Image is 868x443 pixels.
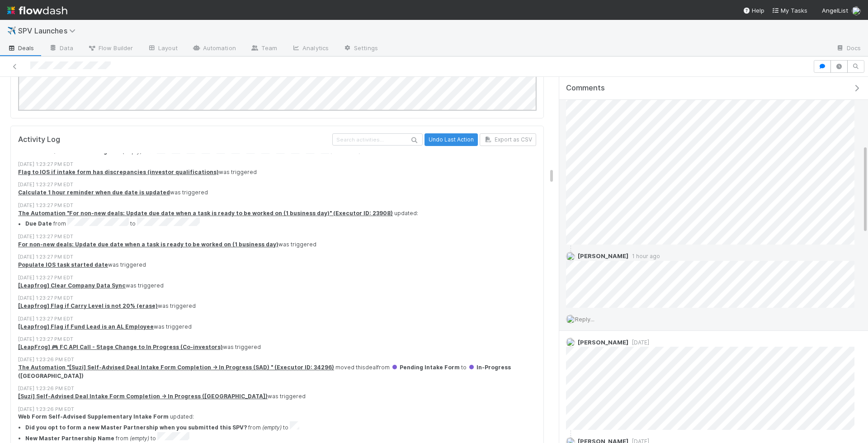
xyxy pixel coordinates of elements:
[18,241,278,248] a: For non-new deals: Update due date when a task is ready to be worked on (1 business day)
[628,253,660,259] span: 1 hour ago
[18,364,334,371] a: The Automation "[Suzi] Self-Advised Deal Intake Form Completion -> In Progress (SAD) " (Executor ...
[18,253,536,261] div: [DATE] 1:23:27 PM EDT
[330,149,361,155] span: (show more)
[18,169,219,175] a: Flag to IOS if intake form has discrepancies (investor qualifications)
[425,133,478,146] button: Undo Last Action
[262,424,282,431] em: (empty)
[140,42,185,56] a: Layout
[18,181,536,189] div: [DATE] 1:23:27 PM EDT
[7,27,16,34] span: ✈️
[185,42,243,56] a: Automation
[575,316,594,323] span: Reply...
[18,364,511,379] span: In-Progress ([GEOGRAPHIC_DATA])
[18,282,126,289] a: [Leapfrog] Clear Company Data Sync
[25,435,114,442] strong: New Master Partnership Name
[18,282,536,290] div: was triggered
[18,26,80,35] span: SPV Launches
[42,42,80,56] a: Data
[18,385,536,392] div: [DATE] 1:23:26 PM EDT
[18,302,536,310] div: was triggered
[18,189,170,196] a: Calculate 1 hour reminder when due date is updated
[18,315,536,323] div: [DATE] 1:23:27 PM EDT
[18,168,536,176] div: was triggered
[18,261,536,269] div: was triggered
[18,405,536,413] div: [DATE] 1:23:26 PM EDT
[18,209,536,228] div: updated:
[336,42,385,56] a: Settings
[25,217,536,228] li: from to
[25,221,52,227] strong: Due Date
[130,435,149,442] em: (empty)
[18,135,330,144] h5: Activity Log
[25,421,536,432] li: from to
[18,210,393,217] a: The Automation "For non-new deals: Update due date when a task is ready to be worked on (1 busine...
[829,42,868,56] a: Docs
[25,424,247,431] strong: Did you opt to form a new Master Partnership when you submitted this SPV?
[18,323,536,331] div: was triggered
[88,43,133,52] span: Flow Builder
[772,7,807,14] span: My Tasks
[566,315,575,324] img: avatar_892eb56c-5b5a-46db-bf0b-2a9023d0e8f8.png
[18,202,536,209] div: [DATE] 1:23:27 PM EDT
[772,6,807,15] a: My Tasks
[18,274,536,282] div: [DATE] 1:23:27 PM EDT
[18,294,536,302] div: [DATE] 1:23:27 PM EDT
[284,42,336,56] a: Analytics
[578,252,628,259] span: [PERSON_NAME]
[80,42,140,56] a: Flow Builder
[480,133,536,146] button: Export as CSV
[18,356,536,363] div: [DATE] 1:23:26 PM EDT
[18,413,169,420] strong: Web Form Self-Advised Supplementary Intake Form
[18,302,158,309] a: [Leapfrog] Flag if Carry Level is not 20% (erase)
[566,252,575,261] img: avatar_0a9e60f7-03da-485c-bb15-a40c44fcec20.png
[18,392,536,401] div: was triggered
[18,335,536,343] div: [DATE] 1:23:27 PM EDT
[7,3,67,18] img: logo-inverted-e16ddd16eac7371096b0.svg
[243,42,284,56] a: Team
[123,148,142,155] em: (empty)
[628,339,649,346] span: [DATE]
[332,133,423,146] input: Search activities...
[578,339,628,346] span: [PERSON_NAME]
[18,363,536,380] div: moved this deal from to
[822,7,848,14] span: AngelList
[566,84,605,93] span: Comments
[7,43,34,52] span: Deals
[18,343,536,351] div: was triggered
[25,432,536,443] li: from to
[18,189,536,197] div: was triggered
[743,6,764,15] div: Help
[18,233,536,240] div: [DATE] 1:23:27 PM EDT
[391,364,460,371] span: Pending Intake Form
[18,393,268,400] a: [Suzi] Self-Advised Deal Intake Form Completion -> In Progress ([GEOGRAPHIC_DATA])
[566,338,575,347] img: avatar_04f2f553-352a-453f-b9fb-c6074dc60769.png
[18,240,536,249] div: was triggered
[25,148,107,155] strong: Investor Qualifications Flag
[18,160,536,168] div: [DATE] 1:23:27 PM EDT
[18,323,154,330] a: [Leapfrog] Flag if Fund Lead is an AL Employee
[18,261,108,268] a: Populate IOS task started date
[852,6,861,15] img: avatar_892eb56c-5b5a-46db-bf0b-2a9023d0e8f8.png
[18,344,223,350] a: [LeapFrog] 🎮 FC API Call - Stage Change to In Progress (Co-investors)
